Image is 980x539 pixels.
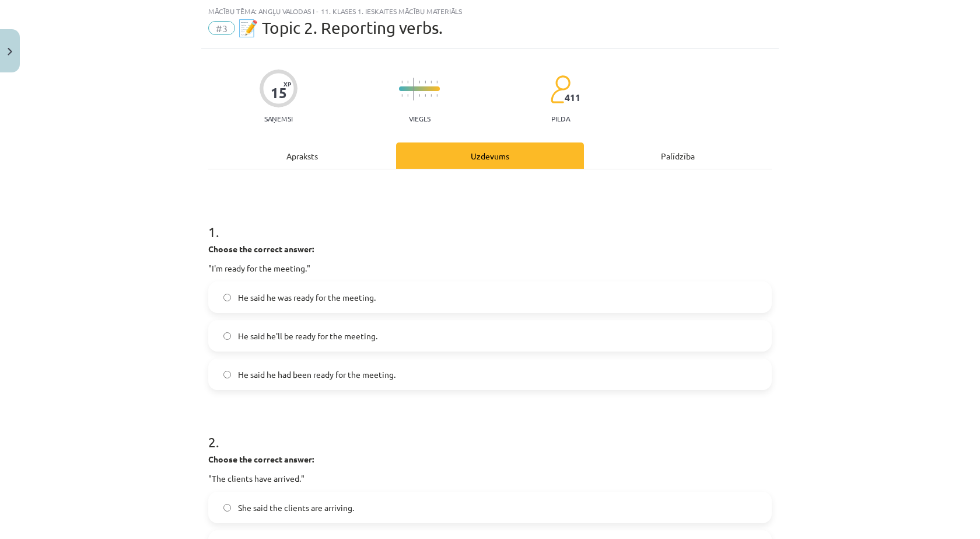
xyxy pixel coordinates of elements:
[8,48,12,55] img: icon-close-lesson-0947bae3869378f0d4975bcd49f059093ad1ed9edebbc8119c70593378902aed.svg
[283,81,291,87] span: XP
[208,142,396,169] div: Apraksts
[425,81,426,84] img: icon-short-line-57e1e144782c952c97e751825c79c345078a6d821885a25fce030b3d8c18986b.svg
[584,142,772,169] div: Palīdzība
[208,203,772,239] h1: 1 .
[223,371,231,378] input: He said he had been ready for the meeting.
[208,472,772,485] p: "The clients have arrived."
[208,262,772,274] p: "I'm ready for the meeting."
[407,81,408,84] img: icon-short-line-57e1e144782c952c97e751825c79c345078a6d821885a25fce030b3d8c18986b.svg
[409,114,430,123] p: Viegls
[407,94,408,97] img: icon-short-line-57e1e144782c952c97e751825c79c345078a6d821885a25fce030b3d8c18986b.svg
[238,291,376,304] span: He said he was ready for the meeting.
[238,330,377,342] span: He said he'll be ready for the meeting.
[419,81,420,84] img: icon-short-line-57e1e144782c952c97e751825c79c345078a6d821885a25fce030b3d8c18986b.svg
[260,114,297,123] p: Saņemsi
[551,114,570,123] p: pilda
[550,75,570,104] img: students-c634bb4e5e11cddfef0936a35e636f08e4e9abd3cc4e673bd6f9a4125e45ecb1.svg
[208,21,235,35] span: #3
[223,332,231,340] input: He said he'll be ready for the meeting.
[208,7,772,15] div: Mācību tēma: Angļu valodas i - 11. klases 1. ieskaites mācību materiāls
[401,81,402,84] img: icon-short-line-57e1e144782c952c97e751825c79c345078a6d821885a25fce030b3d8c18986b.svg
[430,81,432,84] img: icon-short-line-57e1e144782c952c97e751825c79c345078a6d821885a25fce030b3d8c18986b.svg
[208,413,772,450] h1: 2 .
[413,78,414,100] img: icon-long-line-d9ea69661e0d244f92f715978eff75569469978d946b2353a9bb055b3ed8787d.svg
[430,94,432,97] img: icon-short-line-57e1e144782c952c97e751825c79c345078a6d821885a25fce030b3d8c18986b.svg
[436,81,437,84] img: icon-short-line-57e1e144782c952c97e751825c79c345078a6d821885a25fce030b3d8c18986b.svg
[565,92,580,103] span: 411
[223,294,231,301] input: He said he was ready for the meeting.
[238,502,354,514] span: She said the clients are arriving.
[436,94,437,97] img: icon-short-line-57e1e144782c952c97e751825c79c345078a6d821885a25fce030b3d8c18986b.svg
[208,454,314,464] strong: Choose the correct answer:
[401,94,402,97] img: icon-short-line-57e1e144782c952c97e751825c79c345078a6d821885a25fce030b3d8c18986b.svg
[223,504,231,512] input: She said the clients are arriving.
[396,142,584,169] div: Uzdevums
[425,94,426,97] img: icon-short-line-57e1e144782c952c97e751825c79c345078a6d821885a25fce030b3d8c18986b.svg
[271,85,287,101] div: 15
[238,18,443,37] span: 📝 Topic 2. Reporting verbs.
[208,244,314,254] strong: Choose the correct answer:
[238,368,395,381] span: He said he had been ready for the meeting.
[419,94,420,97] img: icon-short-line-57e1e144782c952c97e751825c79c345078a6d821885a25fce030b3d8c18986b.svg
